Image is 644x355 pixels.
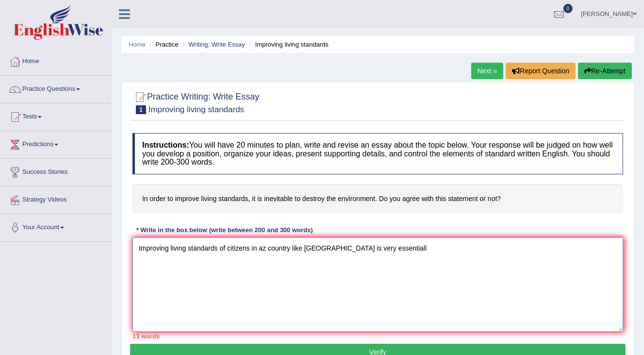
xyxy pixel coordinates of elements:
a: Tests [0,103,111,128]
a: Success Stories [0,159,111,183]
button: Report Question [506,63,576,79]
li: Practice [147,40,178,49]
a: Your Account [0,214,111,238]
a: Practice Questions [0,76,111,100]
span: 1 [136,105,146,114]
li: Improving living standards [247,40,329,49]
b: Instructions: [142,141,189,149]
h4: You will have 20 minutes to plan, write and revise an essay about the topic below. Your response ... [132,133,623,174]
a: Writing: Write Essay [188,41,245,48]
button: Re-Attempt [578,63,632,79]
a: Next » [471,63,503,79]
a: Predictions [0,131,111,155]
a: Home [0,48,111,72]
h4: In order to improve living standards, it is inevitable to destroy the environment. Do you agree w... [132,184,623,214]
small: Improving living standards [149,105,244,114]
div: 13 words [132,332,623,341]
h2: Practice Writing: Write Essay [132,90,259,114]
a: Strategy Videos [0,186,111,211]
span: 0 [563,4,573,13]
a: Home [129,41,146,48]
div: * Write in the box below (write between 200 and 300 words) [132,225,316,235]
